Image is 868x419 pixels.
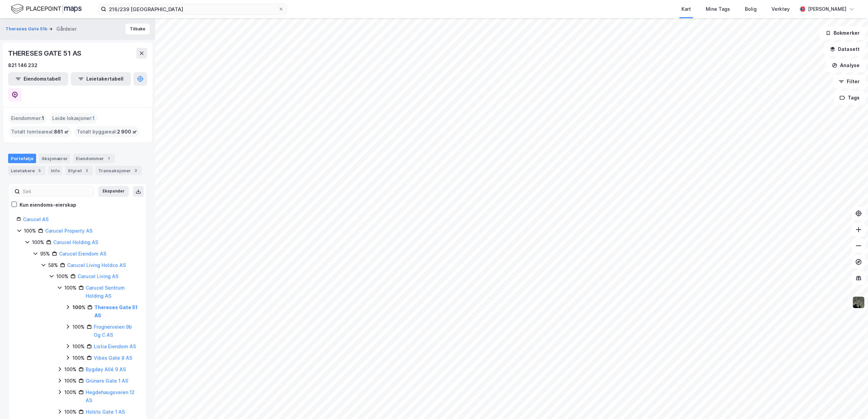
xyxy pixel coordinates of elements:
[824,42,865,56] button: Datasett
[11,3,82,15] img: logo.f888ab2527a4732fd821a326f86c7f29.svg
[42,114,44,122] span: 1
[39,154,71,163] div: Aksjonærer
[73,323,85,331] div: 100%
[64,365,77,373] div: 100%
[8,154,36,163] div: Portefølje
[86,366,126,372] a: Bygdøy Allé 9 AS
[54,128,69,136] span: 861 ㎡
[40,250,50,258] div: 95%
[745,5,757,13] div: Bolig
[74,126,140,137] div: Totalt byggareal :
[67,262,126,268] a: Carucel Living Holdco AS
[64,408,77,416] div: 100%
[8,61,37,69] div: 821 146 232
[94,343,136,349] a: Listia Eiendom AS
[706,5,730,13] div: Mine Tags
[56,25,77,33] div: Gårdeier
[24,227,36,235] div: 100%
[64,388,77,396] div: 100%
[5,26,49,32] button: Thereses Gate 51b
[86,409,125,415] a: Holsts Gate 1 AS
[65,166,93,175] div: Styret
[106,4,278,14] input: Søk på adresse, matrikkel, gårdeiere, leietakere eller personer
[59,251,106,257] a: Carucel Eiendom AS
[808,5,846,13] div: [PERSON_NAME]
[92,114,95,122] span: 1
[8,126,72,137] div: Totalt tomteareal :
[73,154,115,163] div: Eiendommer
[53,239,98,245] a: Carucel Holding AS
[105,155,112,162] div: 1
[98,186,129,197] button: Ekspander
[8,166,46,175] div: Leietakere
[64,284,77,292] div: 100%
[117,128,137,136] span: 2 900 ㎡
[8,113,47,124] div: Eiendommer :
[833,75,865,88] button: Filter
[78,273,118,279] a: Carucel Living AS
[94,324,132,338] a: Frognerveien 9b Og C AS
[820,26,865,40] button: Bokmerker
[8,48,83,59] div: THERESES GATE 51 AS
[71,72,131,86] button: Leietakertabell
[73,303,85,311] div: 100%
[94,304,138,318] a: Thereses Gate 51 AS
[8,72,68,86] button: Eiendomstabell
[772,5,790,13] div: Verktøy
[681,5,691,13] div: Kart
[852,296,865,309] img: 9k=
[36,167,43,174] div: 5
[48,261,58,269] div: 58%
[45,228,92,234] a: Carucel Property AS
[20,201,76,209] div: Kun eiendoms-eierskap
[86,285,125,299] a: Carucel Sentrum Holding AS
[132,167,139,174] div: 3
[834,91,865,104] button: Tags
[95,166,142,175] div: Transaksjoner
[50,113,97,124] div: Leide lokasjoner :
[23,216,49,222] a: Carucel AS
[48,166,62,175] div: Info
[94,355,132,361] a: Vibes Gate 8 AS
[834,387,868,419] div: Kontrollprogram for chat
[826,59,865,72] button: Analyse
[32,238,44,246] div: 100%
[83,167,90,174] div: 2
[73,342,85,351] div: 100%
[834,387,868,419] iframe: Chat Widget
[125,24,150,34] button: Tilbake
[86,389,135,403] a: Hegdehaugsveien 12 AS
[56,272,68,280] div: 100%
[86,378,128,384] a: Grüners Gate 1 AS
[64,377,77,385] div: 100%
[73,354,85,362] div: 100%
[20,186,94,197] input: Søk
